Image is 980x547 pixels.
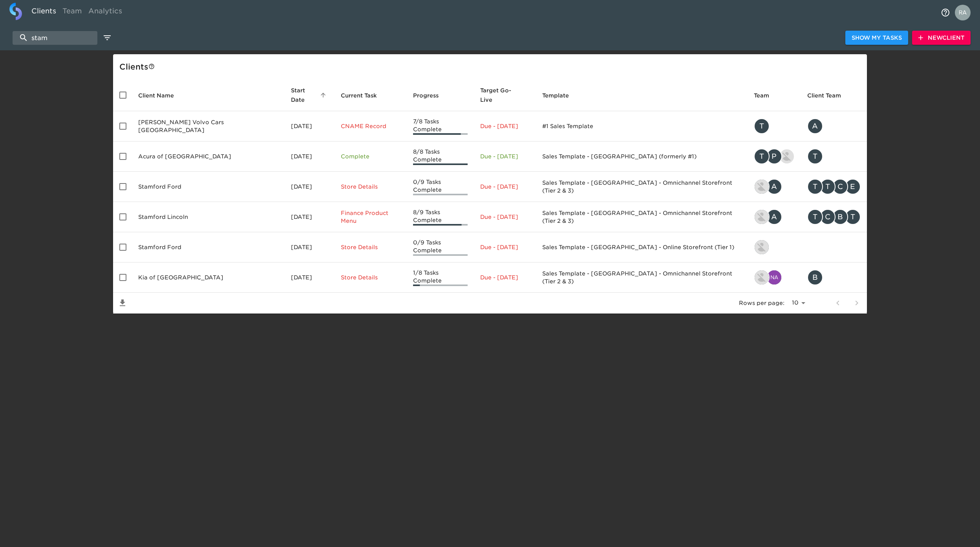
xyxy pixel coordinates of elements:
span: Client Team [807,91,851,100]
p: Store Details [341,243,400,251]
div: E [845,179,861,195]
div: A [807,118,823,134]
img: ryan.lattimore@roadster.com [755,240,769,254]
span: Team [754,91,779,100]
td: Sales Template - [GEOGRAPHIC_DATA] - Omnichannel Storefront (Tier 2 & 3) [536,202,748,232]
td: Kia of [GEOGRAPHIC_DATA] [132,262,285,293]
div: patrick.adamson@roadster.com, austin.branch@cdk.com [754,209,795,225]
div: A [766,209,782,225]
div: T [807,149,823,164]
td: 7/8 Tasks Complete [407,111,474,141]
div: C [820,209,836,225]
div: T [807,209,823,225]
div: P [766,149,782,164]
button: edit [101,31,114,44]
span: Template [542,91,579,100]
div: T [754,149,770,164]
a: Clients [28,3,59,22]
img: ryan.tamanini@roadster.com [755,270,769,285]
td: Sales Template - [GEOGRAPHIC_DATA] - Online Storefront (Tier 1) [536,232,748,262]
button: notifications [936,3,955,22]
td: [PERSON_NAME] Volvo Cars [GEOGRAPHIC_DATA] [132,111,285,141]
p: Due - [DATE] [480,183,530,191]
button: Save List [113,294,132,312]
td: Sales Template - [GEOGRAPHIC_DATA] (formerly #1) [536,141,748,172]
img: Profile [955,5,971,20]
span: Target Go-Live [480,86,530,105]
td: 8/9 Tasks Complete [407,202,474,232]
td: Stamford Ford [132,232,285,262]
button: Show My Tasks [845,31,908,45]
img: logo [9,3,22,20]
p: Due - [DATE] [480,243,530,251]
div: B [807,270,823,285]
td: Acura of [GEOGRAPHIC_DATA] [132,141,285,172]
span: This is the next Task in this Hub that should be completed [341,91,377,100]
p: Due - [DATE] [480,152,530,160]
span: Progress [413,91,449,100]
span: Client Name [138,91,184,100]
div: tracy@roadster.com [754,118,795,134]
td: #1 Sales Template [536,111,748,141]
div: ryan.lattimore@roadster.com [754,239,795,255]
span: Current Task [341,91,387,100]
td: [DATE] [285,262,335,293]
td: 0/9 Tasks Complete [407,172,474,202]
p: CNAME Record [341,122,400,130]
div: BRYAN@STAMFORDKIA.COM [807,270,861,285]
td: [DATE] [285,172,335,202]
div: T [807,179,823,195]
div: tracy@roadster.com, patrick.moreau@roadster.com, kevin.lo@roadster.com [754,149,795,164]
p: Due - [DATE] [480,122,530,130]
td: [DATE] [285,232,335,262]
span: Start Date [291,86,328,105]
a: Analytics [85,3,125,22]
div: C [832,179,848,195]
p: Store Details [341,183,400,191]
a: Team [59,3,85,22]
span: Calculated based on the start date and the duration of all Tasks contained in this Hub. [480,86,519,105]
div: todd@toddcaputoconsulting.com, tomz@stamfordford.com, cj@stamfordford.com, emccann8@forddirect.com [807,179,861,195]
img: patrick.adamson@roadster.com [755,210,769,224]
button: NewClient [912,31,971,45]
div: patrick.adamson@roadster.com, austin.branch@cdk.com [754,179,795,195]
img: naresh.bodla@cdk.com [767,270,781,285]
div: T [754,118,770,134]
div: T [845,209,861,225]
td: Stamford Lincoln [132,202,285,232]
p: Rows per page: [739,299,784,307]
input: search [13,31,97,45]
div: aj@stamfordvolvo.com [807,118,861,134]
td: Sales Template - [GEOGRAPHIC_DATA] - Omnichannel Storefront (Tier 2 & 3) [536,262,748,293]
p: Complete [341,152,400,160]
img: kevin.lo@roadster.com [780,149,794,163]
td: Stamford Ford [132,172,285,202]
div: B [832,209,848,225]
p: Due - [DATE] [480,273,530,281]
div: A [766,179,782,195]
p: Due - [DATE] [480,213,530,221]
div: Client s [119,61,864,73]
div: ty@acurastamford.com [807,149,861,164]
div: T [820,179,836,195]
td: 0/9 Tasks Complete [407,232,474,262]
select: rows per page [788,297,808,309]
td: [DATE] [285,111,335,141]
td: Sales Template - [GEOGRAPHIC_DATA] - Omnichannel Storefront (Tier 2 & 3) [536,172,748,202]
span: Show My Tasks [852,33,902,43]
p: Store Details [341,273,400,281]
td: 1/8 Tasks Complete [407,262,474,293]
span: New Client [918,33,964,43]
img: patrick.adamson@roadster.com [755,180,769,194]
table: enhanced table [113,79,867,314]
td: [DATE] [285,202,335,232]
svg: This is a list of all of your clients and clients shared with you [148,63,155,70]
td: [DATE] [285,141,335,172]
div: tomz@stamfordford.com, cj@stamfordford.com, bpostems@forddirect.com, todd@toddcaputoconsulting.com [807,209,861,225]
td: 8/8 Tasks Complete [407,141,474,172]
p: Finance Product Menu [341,209,400,225]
